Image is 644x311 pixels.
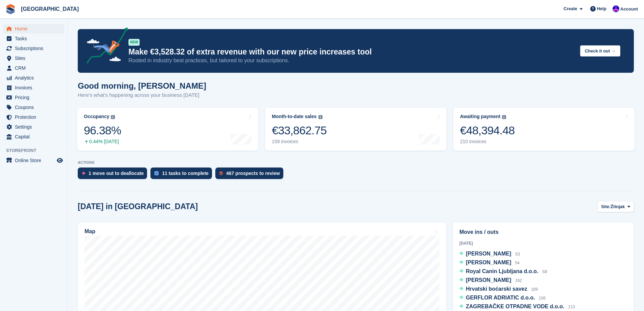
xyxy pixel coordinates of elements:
a: menu [3,122,64,132]
span: Sites [15,53,55,63]
span: Tasks [15,34,55,43]
img: task-75834270c22a3079a89374b754ae025e5fb1db73e45f91037f5363f120a921f8.svg [154,171,159,175]
a: [PERSON_NAME] 54 [459,259,520,267]
button: Check it out → [580,45,620,57]
span: ZAGREBAČKE OTPADNE VODE d.o.o. [466,304,564,309]
p: Here's what's happening across your business [DATE] [78,91,206,99]
h2: [DATE] in [GEOGRAPHIC_DATA] [78,202,198,211]
a: menu [3,53,64,63]
div: 1 move out to deallocate [89,171,144,176]
span: Protection [15,112,55,122]
span: Coupons [15,103,55,112]
span: CRM [15,63,55,73]
span: Site: [601,203,611,210]
a: menu [3,44,64,53]
span: Subscriptions [15,44,55,53]
a: Month-to-date sales €33,862.75 158 invoices [265,108,446,151]
div: 96.38% [84,124,121,137]
button: Site: Žitnjak [597,201,634,212]
img: move_outs_to_deallocate_icon-f764333ba52eb49d3ac5e1228854f67142a1ed5810a6f6cc68b1a99e826820c5.svg [82,171,85,175]
img: icon-info-grey-7440780725fd019a000dd9b08b2336e03edf1995a4989e88bcd33f0948082b44.svg [502,115,506,119]
a: 11 tasks to complete [150,168,215,182]
span: S3 [515,252,520,257]
a: menu [3,132,64,141]
span: Online Store [15,156,55,165]
div: Month-to-date sales [272,114,316,119]
img: prospect-51fa495bee0391a8d652442698ab0144808aea92771e9ea1ae160a38d050c398.svg [219,171,223,175]
span: Hrvatski boćarski savez [466,286,527,292]
a: [GEOGRAPHIC_DATA] [18,3,81,15]
span: Invoices [15,83,55,92]
img: Ivan Gačić [613,5,619,12]
div: 467 prospects to review [226,171,280,176]
span: [PERSON_NAME] [466,251,511,257]
div: 158 invoices [272,139,327,145]
span: S8 [542,269,547,274]
img: stora-icon-8386f47178a22dfd0bd8f6a31ec36ba5ce8667c1dd55bd0f319d3a0aa187defe.svg [5,4,16,14]
div: NEW [128,39,140,46]
a: [PERSON_NAME] S3 [459,250,520,259]
div: 11 tasks to complete [162,171,209,176]
a: menu [3,73,64,83]
span: Žitnjak [611,203,625,210]
span: 54 [515,261,520,265]
div: €48,394.48 [460,124,515,137]
div: [DATE] [459,240,627,246]
a: menu [3,24,64,34]
img: price-adjustments-announcement-icon-8257ccfd72463d97f412b2fc003d46551f7dbcb40ab6d574587a9cd5c0d94... [81,27,128,66]
span: [PERSON_NAME] [466,260,511,265]
div: Awaiting payment [460,114,501,119]
a: Preview store [56,156,64,164]
span: Capital [15,132,55,141]
div: 210 invoices [460,139,515,145]
a: Hrvatski boćarski savez 189 [459,285,538,294]
div: 0.44% [DATE] [84,139,121,145]
a: 467 prospects to review [215,168,287,182]
span: Settings [15,122,55,132]
div: €33,862.75 [272,124,327,137]
p: Make €3,528.32 of extra revenue with our new price increases tool [128,47,575,57]
a: GERFLOR ADRIATIC d.o.o. 106 [459,294,546,303]
span: 189 [531,287,538,292]
img: icon-info-grey-7440780725fd019a000dd9b08b2336e03edf1995a4989e88bcd33f0948082b44.svg [111,115,115,119]
span: 106 [539,296,546,301]
span: GERFLOR ADRIATIC d.o.o. [466,295,535,301]
a: menu [3,156,64,165]
span: Account [620,6,638,13]
div: Occupancy [84,114,109,119]
span: Royal Canin Ljubljana d.o.o. [466,268,538,274]
a: [PERSON_NAME] 192 [459,276,522,285]
a: Royal Canin Ljubljana d.o.o. S8 [459,267,547,276]
span: Storefront [6,147,67,154]
a: menu [3,112,64,122]
h1: Good morning, [PERSON_NAME] [78,81,206,90]
a: Awaiting payment €48,394.48 210 invoices [453,108,635,151]
a: Occupancy 96.38% 0.44% [DATE] [77,108,258,151]
p: ACTIONS [78,160,634,165]
a: menu [3,103,64,112]
h2: Move ins / outs [459,228,627,236]
span: Pricing [15,93,55,102]
span: [PERSON_NAME] [466,277,511,283]
a: menu [3,34,64,43]
span: Create [564,5,577,12]
a: menu [3,83,64,92]
h2: Map [85,228,95,235]
a: menu [3,63,64,73]
span: Analytics [15,73,55,83]
a: 1 move out to deallocate [78,168,150,182]
a: menu [3,93,64,102]
span: Home [15,24,55,34]
span: 192 [515,278,522,283]
p: Rooted in industry best practices, but tailored to your subscriptions. [128,57,575,64]
span: Help [597,5,606,12]
span: 213 [568,305,575,309]
img: icon-info-grey-7440780725fd019a000dd9b08b2336e03edf1995a4989e88bcd33f0948082b44.svg [318,115,323,119]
